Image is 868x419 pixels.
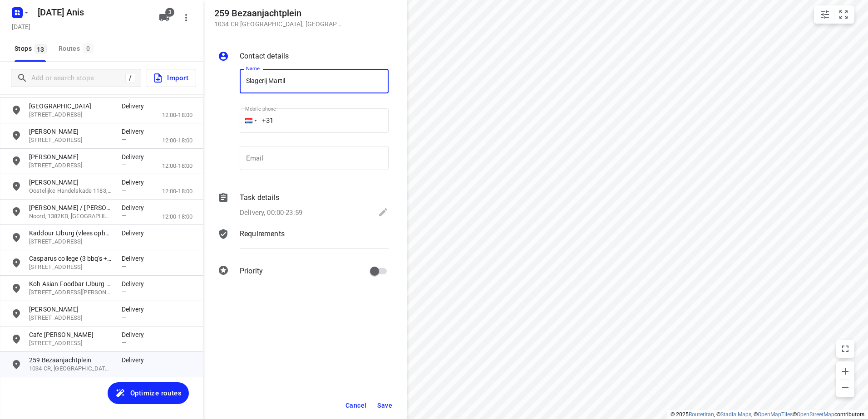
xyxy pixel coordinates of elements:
p: 12:00-18:00 [162,187,192,196]
span: — [122,187,126,194]
a: Routetitan [689,411,714,418]
span: — [122,314,126,321]
p: 259 Bezaanjachtplein [29,356,113,365]
p: [STREET_ADDRESS] [29,161,113,170]
p: 12:00-18:00 [162,111,192,120]
h5: Project date [8,21,34,32]
span: — [122,339,126,346]
p: Koh Asian Foodbar IJburg + Koh Barstow [29,279,113,288]
p: [PERSON_NAME] [29,178,113,187]
span: — [122,212,126,219]
span: — [122,136,126,143]
div: Contact details [218,51,389,63]
input: Add or search stops [31,71,125,85]
p: 12:00-18:00 [162,136,192,145]
div: Netherlands: + 31 [240,108,257,133]
button: Save [374,397,396,414]
p: Task details [240,192,279,203]
p: Delivery, 00:00-23:59 [240,208,302,218]
p: Delivery [122,279,149,288]
div: Task detailsDelivery, 00:00-23:59 [218,192,389,219]
button: Fit zoom [834,5,853,24]
button: 3 [155,9,173,27]
p: Requirements [240,229,285,239]
span: 0 [83,44,94,53]
p: 12:00-18:00 [162,161,192,171]
p: 1034 CR [GEOGRAPHIC_DATA] , [GEOGRAPHIC_DATA] [214,20,341,28]
a: OpenMapTiles [758,411,793,418]
p: 40 Talmastraat, 1381 NE, Weesp, NL [29,263,113,272]
span: — [122,288,126,295]
span: — [122,365,126,371]
p: [STREET_ADDRESS] [29,111,113,119]
span: 13 [35,44,47,54]
span: — [122,263,126,270]
button: Map settings [816,5,834,24]
p: [PERSON_NAME] [29,305,113,314]
p: Delivery [122,152,149,161]
span: Cancel [345,402,366,409]
span: Stops [15,43,49,54]
div: / [125,73,135,83]
h5: Rename [34,5,152,19]
p: 1034 CR, [GEOGRAPHIC_DATA], [GEOGRAPHIC_DATA] [29,365,113,373]
p: [STREET_ADDRESS] [29,136,113,145]
p: Delivery [122,254,149,263]
a: Stadia Maps [720,411,751,418]
div: Routes [59,43,96,54]
div: small contained button group [814,5,854,24]
span: Import [153,72,188,84]
p: Casparus college (3 bbq's + 3 gasflessen + vlees van IJburg voor 11:30) [29,254,113,263]
p: [GEOGRAPHIC_DATA] [29,102,113,111]
span: Optimize routes [130,387,182,399]
p: 40 Leliegracht, 1015 DH, Amsterdam, NL [29,339,113,348]
p: 13 Gentiaanstraat, 1031 AE, Amsterdam, NL [29,314,113,322]
span: — [122,161,126,168]
p: 22 Pampuslaan, 1087 LA, Amsterdam, NL [29,238,113,246]
span: — [122,238,126,244]
div: Requirements [218,229,389,256]
p: Delivery [122,102,149,111]
p: Delivery [122,203,149,212]
label: Mobile phone [245,107,276,112]
p: Kaddour IJburg (vlees ophalen BBQ) [29,229,113,238]
button: Optimize routes [108,382,189,404]
p: Delivery [122,356,149,365]
p: Delivery [122,305,149,314]
p: Delivery [122,229,149,238]
button: Cancel [342,397,370,414]
p: Cafe [PERSON_NAME] [29,330,113,339]
p: Delivery [122,178,149,187]
span: Save [377,402,392,409]
span: — [122,111,126,117]
p: Oostelijke Handelskade 1183, 1019DN, NL [29,187,113,195]
p: 12:00-18:00 [162,212,192,221]
h5: 259 Bezaanjachtplein [214,8,341,19]
svg: Edit [378,207,389,218]
p: Delivery [122,127,149,136]
a: Import [141,69,196,87]
span: 3 [165,8,174,17]
p: [PERSON_NAME] [29,152,113,161]
p: Delivery [122,330,149,339]
button: Import [147,69,196,87]
p: Noord, 1382KB, [GEOGRAPHIC_DATA] [29,212,113,221]
p: Contact details [240,51,289,62]
p: Priority [240,266,263,277]
input: 1 (702) 123-4567 [240,108,389,133]
p: 372 Krijn Taconiskade, 1087 HW, Amsterdam, NL [29,288,113,297]
p: Corny bakers / Mylene Kamerbeek [29,203,113,212]
a: OpenStreetMap [797,411,834,418]
li: © 2025 , © , © © contributors [671,411,864,418]
p: [PERSON_NAME] [29,127,113,136]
